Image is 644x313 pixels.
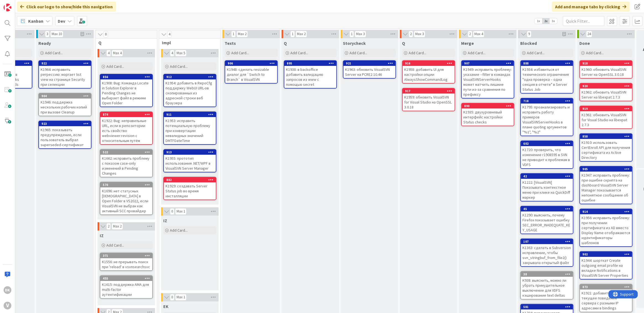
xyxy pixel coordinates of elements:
[39,94,91,116] div: 904K1946: поддержка нескольких рабочих копий при вызове Cleanup
[580,61,632,78] div: 918K1960: обновить VisualSVN Server на OpenSSL 3.0.18
[580,214,632,246] div: K1956: исправить проблему: при получении сертификата из AD вместо Display Name отображаются идент...
[521,277,573,299] div: K938: выяснить, можно ли убрать принудительное выключение для VDFS кэширование text deltas
[284,66,336,88] div: K1938: в backoffice добавить валидацию запросов из www с помощью secret
[582,134,632,138] div: 858
[4,302,11,309] div: V
[521,99,573,136] div: 718K1795: проанализировать и исправить работу примеров VisualSVNServerHooks в плане quoting аргум...
[580,134,632,161] div: 858K1910: использовать CertEnroll API для получения сертификата из Active Directory
[164,177,216,182] div: 882
[100,253,152,270] div: 371K1556: не прерывать поиск при 'reload' в vsvnsearchsvc
[166,75,216,79] div: 912
[166,150,216,154] div: 913
[52,33,62,35] div: Max 10
[462,66,514,98] div: K1949: исправить проблему: указание --filter в командах VisualSVNServerHooks может матчить лишние...
[403,94,454,111] div: K1959: обновить VisualSVN for Visual Studio на OpenSSL 3.0.18
[45,50,63,55] span: Add Card...
[521,141,573,146] div: 602
[462,104,514,126] div: 890K1935: двухуровневый интерфейс настройки Status checks
[100,150,152,155] div: 522
[100,74,152,107] div: 856K1908: Bug: Команда Locate in Solution Explorer в Pending Changes не выбирает файл в режиме Op...
[521,66,573,93] div: K1934: избавиться от технического ограничения "одна проверка – одна секция в отчете" в Server Sta...
[468,50,485,55] span: Add Card...
[45,31,49,37] span: 3
[579,40,590,46] span: Done
[39,61,91,66] div: 922
[41,122,91,126] div: 923
[100,182,152,214] div: 570K1696: нет статусных [DEMOGRAPHIC_DATA] в Open Folder в VS2022, если VisualSVN не выбран как а...
[106,243,124,248] span: Add Card...
[177,296,185,299] div: Max 1
[580,172,632,204] div: K1947: исправить проблему: при ошибке скрипта на dashboard VisualSVN Server Manager показывается ...
[164,117,216,144] div: K1953: исправить потенциальную проблему при конвертации невалидных значений DMTFDateTime
[166,178,216,182] div: 882
[177,210,185,213] div: Max 1
[580,84,632,101] div: 920K1962: обновить VisualSVN Server на libexpat 2.7.3
[103,183,152,187] div: 570
[580,139,632,161] div: K1910: использовать CertEnroll API для получения сертификата из Active Directory
[225,61,277,66] div: 906
[527,31,531,37] span: 9
[580,252,632,279] div: 902K1944: шорткат Create outgoing email profile на вкладке Notifications в VisualSVN Server Prope...
[586,50,604,55] span: Add Card...
[163,304,169,309] span: EK
[563,16,604,26] input: Quick Filter...
[527,50,545,55] span: Add Card...
[170,64,188,69] span: Add Card...
[349,31,354,37] span: 1
[580,106,632,128] div: 919K1961: обновить VisualSVN for Visual Studio на libexpat 2.7.3
[58,18,65,24] b: Dev
[167,31,172,38] span: 4
[580,89,632,101] div: K1962: обновить VisualSVN Server на libexpat 2.7.3
[103,150,152,154] div: 522
[521,211,573,234] div: K1290: выяснить, почему Firefox показывает ошибку SEC_ERROR_INADEQUATE_KEY_USAGE
[580,66,632,78] div: K1960: обновить VisualSVN Server на OpenSSL 3.0.18
[162,40,214,45] span: Impl
[349,50,367,55] span: Add Card...
[164,155,216,172] div: K1955: прототип использования .NET/WPF в VisualSVN Server Manager
[520,40,537,46] span: Blocked
[521,304,573,309] div: 581
[521,272,573,277] div: 38
[521,104,573,136] div: K1795: проанализировать и исправить работу примеров VisualSVNServerHooks в плане quoting аргумент...
[403,89,454,94] div: 917
[284,40,287,46] span: Q
[542,18,550,24] span: 2x
[297,33,306,35] div: Max 2
[228,61,277,65] div: 906
[103,75,152,79] div: 856
[461,40,474,46] span: Merge
[403,89,454,111] div: 917K1959: обновить VisualSVN for Visual Studio на OpenSSL 3.0.18
[100,258,152,270] div: K1556: не прерывать поиск при 'reload' в vsvnsearchsvc
[580,289,632,312] div: K1921: добавить тесты на текущее поведение сервера с разными IP адресами в bindings
[462,108,514,126] div: K1935: двухуровневый интерфейс настройки Status checks
[586,31,592,37] span: 24
[550,18,557,24] span: 3x
[580,84,632,89] div: 920
[100,155,152,177] div: K1662: исправить проблему с показом case-only изменений в Pending Changes
[523,61,573,65] div: 888
[17,2,116,12] div: Click our logo to show/hide this navigation
[462,61,514,66] div: 907
[523,207,573,211] div: 45
[100,233,104,238] span: IZ
[170,208,174,215] span: 0
[170,294,174,301] span: 0
[164,74,216,79] div: 912
[100,276,152,281] div: 455
[100,150,152,177] div: 522K1662: исправить проблему с показом case-only изменений в Pending Changes
[582,167,632,171] div: 905
[100,74,152,79] div: 856
[403,66,454,83] div: K1958: добавить UI для настройки опции AlwaysShowCommandLog
[580,61,632,66] div: 918
[346,61,395,65] div: 921
[521,244,573,266] div: K1363: сделать в Subversion исправление, чтобы svn_stringbuf_from_file2() закрывала открытый файл
[170,228,188,233] span: Add Card...
[521,61,573,66] div: 888
[231,31,236,37] span: 1
[39,94,91,99] div: 904
[100,281,152,298] div: K1615: поддержка AMA для multi-factor аутентификации
[163,218,167,223] span: IZ
[552,2,630,12] div: Add and manage tabs by clicking
[103,254,152,258] div: 371
[164,182,216,200] div: K1929: создавать Server Status job во время инсталляции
